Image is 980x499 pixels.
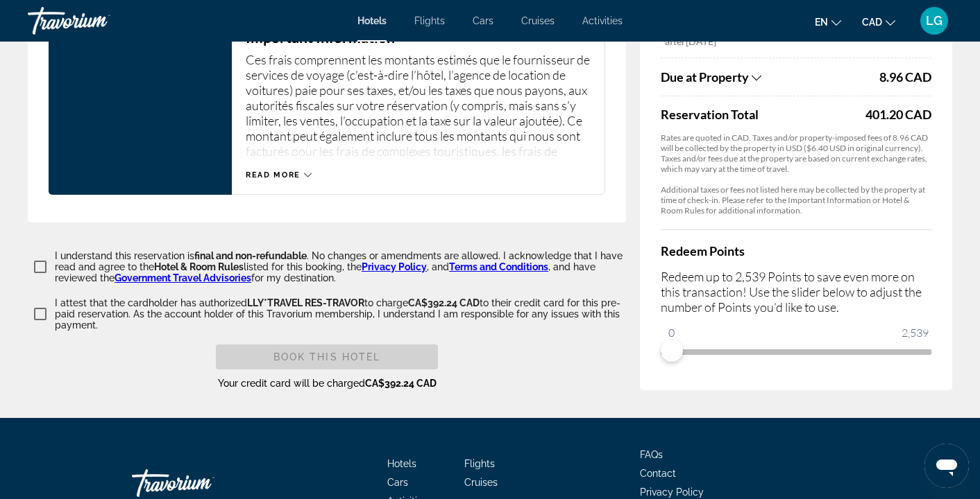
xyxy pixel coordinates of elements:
button: Read more [246,170,312,180]
a: Cars [473,15,493,26]
a: Contact [640,468,676,479]
span: CA$392.24 CAD [408,297,480,308]
span: CA$392.24 CAD [365,378,437,389]
button: Change currency [862,12,895,32]
p: Rates are quoted in CAD. Taxes and/or property-imposed fees of 8.96 CAD will be collected by the ... [661,132,931,174]
span: Read more [246,170,301,180]
span: en [815,17,828,28]
a: FAQs [640,449,663,460]
span: 2,539 [899,324,931,341]
span: Hotel & Room Rules [154,261,244,272]
span: Reservation Total [661,107,862,122]
a: Hotels [387,458,416,469]
a: Cruises [464,477,498,488]
button: Change language [815,12,841,32]
h3: Important Information [246,30,591,45]
button: Show Taxes and Fees breakdown [661,69,876,85]
p: Ces frais comprennent les montants estimés que le fournisseur de services de voyage (c’est-à-dire... [246,52,591,156]
span: LG [926,14,943,28]
h4: Redeem Points [661,243,931,259]
p: Additional taxes or fees not listed here may be collected by the property at time of check-in. Pl... [661,184,931,216]
a: Activities [582,15,623,26]
p: Redeem up to 2,539 Points to save even more on this transaction! Use the slider below to adjust t... [661,269,931,315]
span: 0 [666,324,677,341]
a: Privacy Policy [362,261,427,272]
a: Privacy Policy [640,487,704,498]
a: Travorium [28,3,167,39]
iframe: Button to launch messaging window [924,444,969,488]
a: Government Travel Advisories [115,272,251,283]
span: final and non-refundable [194,250,307,261]
ngx-slider: ngx-slider [661,349,931,352]
a: Cars [387,477,408,488]
a: Hotels [357,15,387,26]
div: 401.20 CAD [865,107,931,122]
p: I attest that the cardholder has authorized to charge to their credit card for this pre-paid rese... [55,297,626,331]
span: CAD [862,17,882,28]
p: I understand this reservation is . No changes or amendments are allowed. I acknowledge that I hav... [55,250,626,283]
button: User Menu [916,6,952,35]
a: Flights [414,15,445,26]
a: Terms and Conditions [449,261,548,272]
a: Cruises [521,15,555,26]
span: 8.96 CAD [879,69,931,85]
span: Your credit card will be charged [218,378,437,389]
a: Flights [464,458,495,469]
span: Due at Property [661,69,749,85]
span: ngx-slider [661,340,683,362]
span: LLY*TRAVEL RES-TRAVOR [247,297,364,308]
